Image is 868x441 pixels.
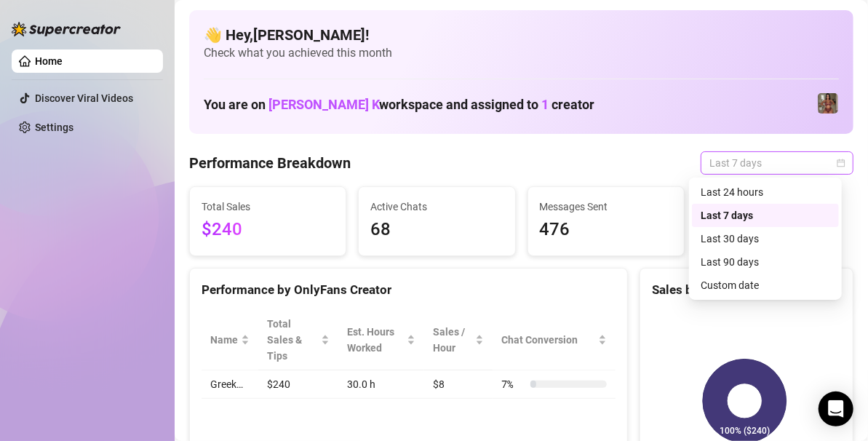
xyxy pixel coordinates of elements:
td: $8 [424,370,493,399]
td: 30.0 h [338,370,424,399]
span: [PERSON_NAME] K [268,97,379,112]
span: Name [210,332,238,348]
div: Custom date [692,274,839,297]
th: Chat Conversion [493,310,616,370]
a: Home [35,55,63,67]
div: Last 7 days [692,204,839,227]
div: Open Intercom Messenger [819,392,853,426]
div: Performance by OnlyFans Creator [202,280,616,300]
th: Name [202,310,258,370]
div: Sales by OnlyFans Creator [652,280,841,300]
h4: Performance Breakdown [189,153,351,173]
td: $240 [258,370,338,399]
div: Custom date [701,277,830,293]
div: Last 7 days [701,207,830,223]
span: Check what you achieved this month [204,45,839,61]
h1: You are on workspace and assigned to creator [204,97,594,113]
div: Last 30 days [692,227,839,250]
span: 1 [541,97,549,112]
span: Sales / Hour [433,324,472,356]
div: Last 24 hours [701,184,830,200]
a: Settings [35,122,73,133]
span: Last 7 days [709,152,845,174]
span: $240 [202,216,334,244]
span: calendar [837,159,845,167]
h4: 👋 Hey, [PERSON_NAME] ! [204,25,839,45]
span: Chat Conversion [501,332,595,348]
td: Greek… [202,370,258,399]
span: 7 % [501,376,525,392]
div: Last 90 days [692,250,839,274]
span: 68 [370,216,503,244]
img: Greek [818,93,838,114]
span: Messages Sent [540,199,672,215]
div: Last 24 hours [692,180,839,204]
img: logo-BBDzfeDw.svg [12,22,121,36]
div: Est. Hours Worked [347,324,404,356]
a: Discover Viral Videos [35,92,133,104]
th: Total Sales & Tips [258,310,338,370]
th: Sales / Hour [424,310,493,370]
span: Total Sales [202,199,334,215]
span: Active Chats [370,199,503,215]
div: Last 30 days [701,231,830,247]
span: 476 [540,216,672,244]
div: Last 90 days [701,254,830,270]
span: Total Sales & Tips [267,316,318,364]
